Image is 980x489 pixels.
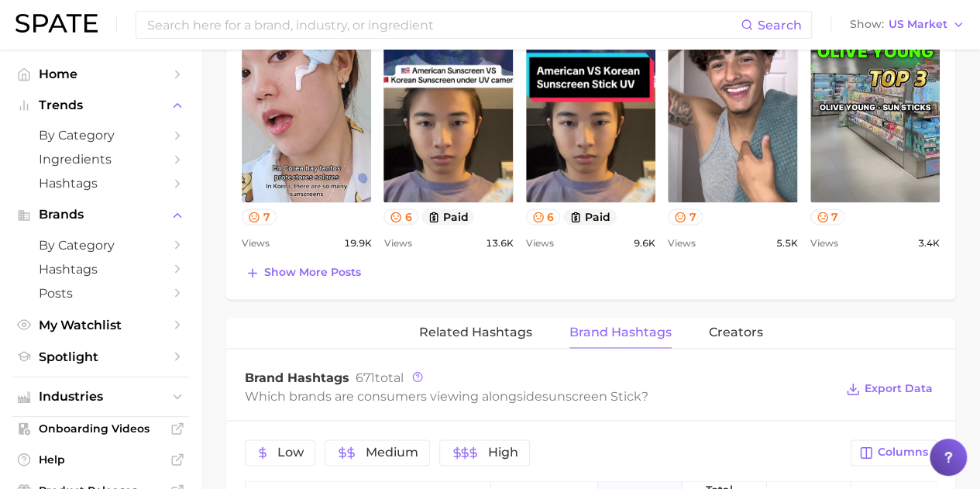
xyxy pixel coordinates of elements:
button: paid [421,208,475,225]
button: 7 [668,208,703,225]
span: Export Data [865,382,933,395]
button: 7 [242,208,277,225]
button: Show more posts [242,262,365,284]
button: 7 [810,208,845,225]
a: Hashtags [12,171,189,195]
a: Ingredients [12,147,189,171]
button: 6 [526,208,561,225]
span: Ingredients [39,152,163,167]
span: Search [758,18,802,33]
span: 9.6k [634,234,655,253]
span: by Category [39,128,163,143]
a: Posts [12,281,189,305]
span: Hashtags [39,176,163,191]
img: SPATE [15,14,98,33]
button: Brands [12,203,189,226]
span: Brands [39,208,163,222]
span: Views [383,234,411,253]
span: Medium [366,446,418,459]
span: 671 [356,370,375,385]
button: Columns [851,439,937,466]
span: Views [668,234,696,253]
a: Spotlight [12,345,189,369]
button: 6 [383,208,418,225]
span: Industries [39,390,163,404]
span: Columns [878,446,928,459]
span: US Market [889,20,947,29]
span: 5.5k [776,234,798,253]
a: Help [12,448,189,471]
button: Industries [12,385,189,408]
span: Home [39,67,163,81]
button: Trends [12,94,189,117]
span: Spotlight [39,350,163,364]
span: 3.4k [918,234,940,253]
button: Export Data [842,378,937,400]
span: 13.6k [486,234,514,253]
span: Hashtags [39,262,163,277]
a: Hashtags [12,257,189,281]
span: Onboarding Videos [39,422,163,436]
span: Trends [39,98,163,112]
span: Posts [39,286,163,301]
span: 19.9k [343,234,371,253]
span: Views [242,234,270,253]
a: Onboarding Videos [12,417,189,440]
a: My Watchlist [12,313,189,337]
span: Creators [709,325,763,339]
span: Help [39,453,163,467]
span: Related Hashtags [419,325,532,339]
span: by Category [39,238,163,253]
button: paid [563,208,617,225]
span: My Watchlist [39,318,163,332]
span: Show [850,20,884,29]
button: ShowUS Market [846,15,968,35]
span: Show more posts [264,266,361,279]
a: by Category [12,123,189,147]
span: Views [810,234,838,253]
div: Which brands are consumers viewing alongside ? [245,386,834,407]
span: Low [277,446,304,459]
span: sunscreen stick [542,389,641,404]
span: Brand Hashtags [245,370,349,385]
input: Search here for a brand, industry, or ingredient [146,12,741,38]
span: Brand Hashtags [569,325,672,339]
span: total [356,370,404,385]
span: High [488,446,518,459]
a: by Category [12,233,189,257]
span: Views [526,234,554,253]
a: Home [12,62,189,86]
